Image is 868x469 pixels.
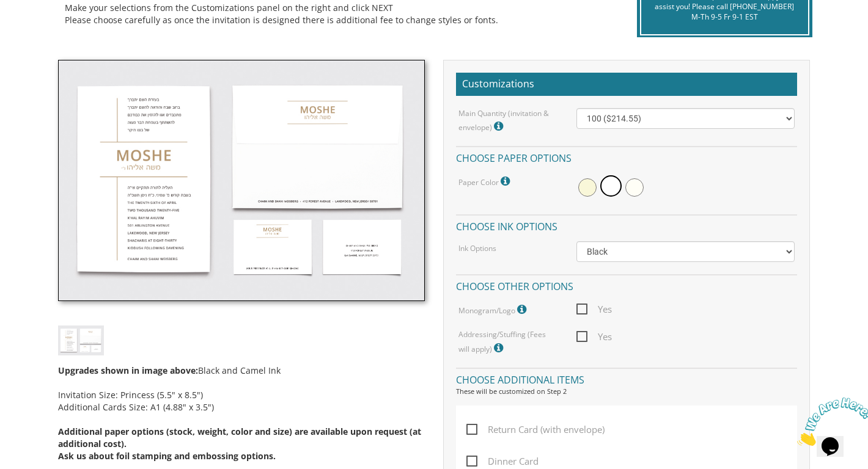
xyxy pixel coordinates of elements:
[58,450,276,462] span: Ask us about foil stamping and embossing options.
[792,393,868,451] iframe: chat widget
[456,274,797,296] h4: Choose other options
[58,426,421,449] span: Additional paper options (stock, weight, color and size) are available upon request (at additiona...
[466,422,605,437] span: Return Card (with envelope)
[458,108,559,134] label: Main Quantity (invitation & envelope)
[5,5,81,53] img: Chat attention grabber
[58,355,425,462] div: Black and Camel Ink Invitation Size: Princess (5.5" x 8.5") Additional Cards Size: A1 (4.88" x 3.5")
[576,302,612,317] span: Yes
[458,243,496,253] label: Ink Options
[456,146,797,167] h4: Choose paper options
[456,387,797,396] div: These will be customized on Step 2
[58,60,425,301] img: bminv-thumb-2.jpg
[576,329,612,344] span: Yes
[458,329,559,355] label: Addressing/Stuffing (Fees will apply)
[458,173,513,189] label: Paper Color
[456,214,797,236] h4: Choose ink options
[456,368,797,389] h4: Choose additional items
[458,302,529,318] label: Monogram/Logo
[58,325,104,355] img: bminv-thumb-2.jpg
[65,2,609,26] div: Make your selections from the Customizations panel on the right and click NEXT Please choose care...
[466,454,539,469] span: Dinner Card
[58,365,198,376] span: Upgrades shown in image above:
[456,73,797,96] h2: Customizations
